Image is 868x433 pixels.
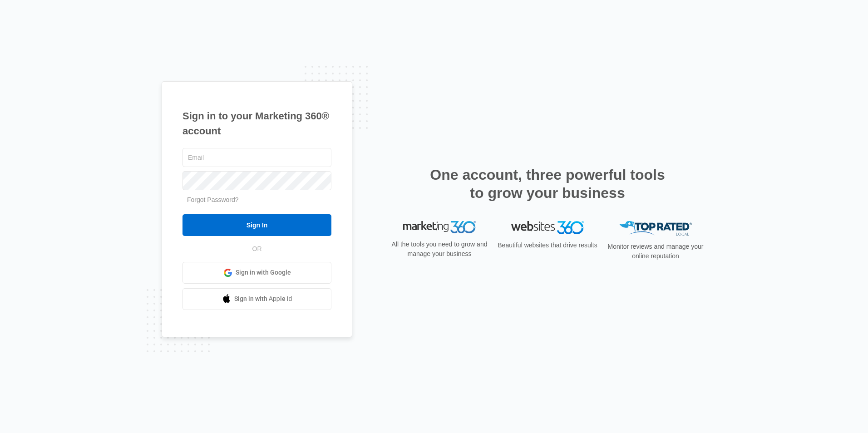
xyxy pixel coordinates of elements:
[389,240,490,259] p: All the tools you need to grow and manage your business
[427,166,668,202] h2: One account, three powerful tools to grow your business
[511,221,584,234] img: Websites 360
[182,214,331,236] input: Sign In
[246,244,268,254] span: OR
[187,196,239,203] a: Forgot Password?
[182,148,331,167] input: Email
[182,288,331,310] a: Sign in with Apple Id
[234,294,292,304] span: Sign in with Apple Id
[182,262,331,284] a: Sign in with Google
[403,221,476,234] img: Marketing 360
[605,242,706,261] p: Monitor reviews and manage your online reputation
[236,268,291,277] span: Sign in with Google
[497,241,598,250] p: Beautiful websites that drive results
[182,108,331,138] h1: Sign in to your Marketing 360® account
[619,221,692,236] img: Top Rated Local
